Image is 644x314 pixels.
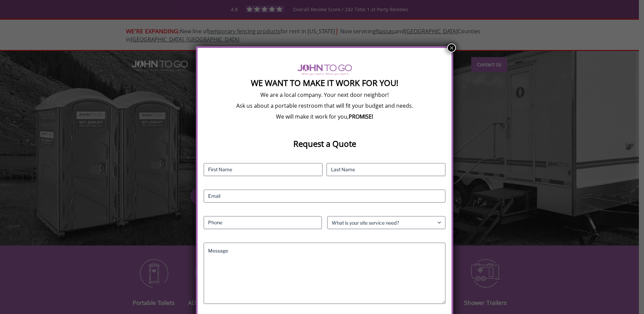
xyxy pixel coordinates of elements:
button: Close [447,43,456,52]
input: Email [204,190,446,203]
strong: We Want To Make It Work For You! [251,77,398,88]
input: First Name [204,163,323,176]
input: Phone [204,216,322,229]
p: Ask us about a portable restroom that will fit your budget and needs. [204,102,446,109]
img: logo of viptogo [297,64,352,75]
strong: Request a Quote [293,138,356,149]
p: We will make it work for you, [204,113,446,120]
p: We are a local company. Your next door neighbor! [204,91,446,99]
input: Last Name [327,163,445,176]
b: PROMISE! [349,113,373,120]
